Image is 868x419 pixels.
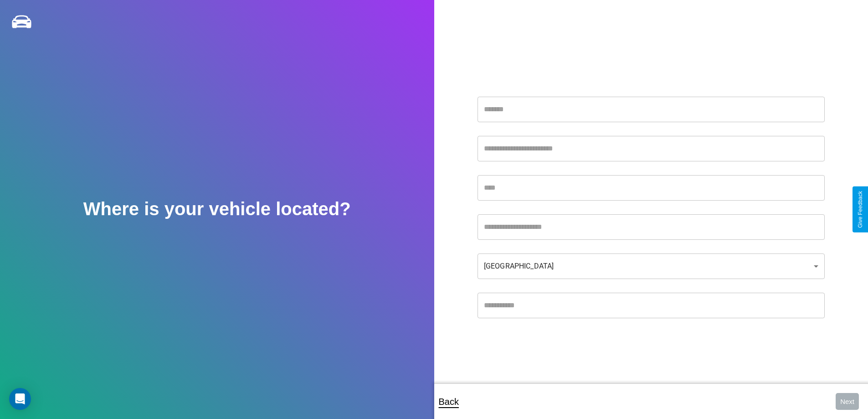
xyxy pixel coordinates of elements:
[857,191,863,228] div: Give Feedback
[836,393,859,410] button: Next
[9,388,31,410] div: Open Intercom Messenger
[478,253,825,279] div: [GEOGRAPHIC_DATA]
[83,199,351,219] h2: Where is your vehicle located?
[439,393,459,410] p: Back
